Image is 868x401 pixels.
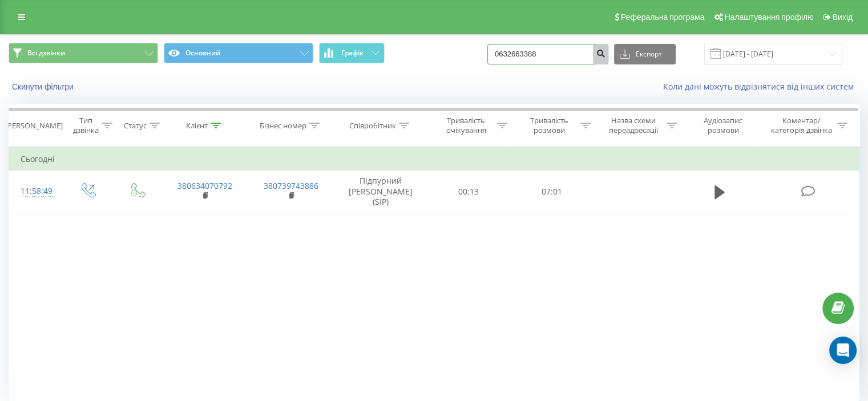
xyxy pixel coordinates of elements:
span: Всі дзвінки [27,48,65,58]
td: Підпурний [PERSON_NAME] (SIP) [334,171,427,213]
td: Сьогодні [9,148,859,171]
div: [PERSON_NAME] [5,121,63,131]
button: Графік [319,43,385,63]
a: 380739743886 [264,180,318,191]
td: 00:13 [427,171,510,213]
span: Налаштування профілю [724,13,813,22]
div: Назва схеми переадресації [604,116,664,135]
div: Статус [124,121,147,131]
button: Всі дзвінки [9,43,158,63]
div: Співробітник [349,121,396,131]
button: Скинути фільтри [9,82,79,92]
span: Реферальна програма [621,13,705,22]
div: Тривалість очікування [438,116,495,135]
a: Коли дані можуть відрізнятися вiд інших систем [663,81,859,92]
a: 380634070792 [177,180,232,191]
div: Тип дзвінка [72,116,99,135]
div: Клієнт [186,121,208,131]
div: 11:58:49 [21,180,51,202]
span: Графік [341,49,364,57]
td: 07:01 [510,171,593,213]
div: Тривалість розмови [520,116,578,135]
div: Аудіозапис розмови [690,116,757,135]
input: Пошук за номером [487,44,608,64]
div: Бізнес номер [260,121,306,131]
span: Вихід [833,13,853,22]
div: Коментар/категорія дзвінка [768,116,834,135]
div: Open Intercom Messenger [829,337,857,364]
button: Основний [164,43,313,63]
button: Експорт [614,44,676,64]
